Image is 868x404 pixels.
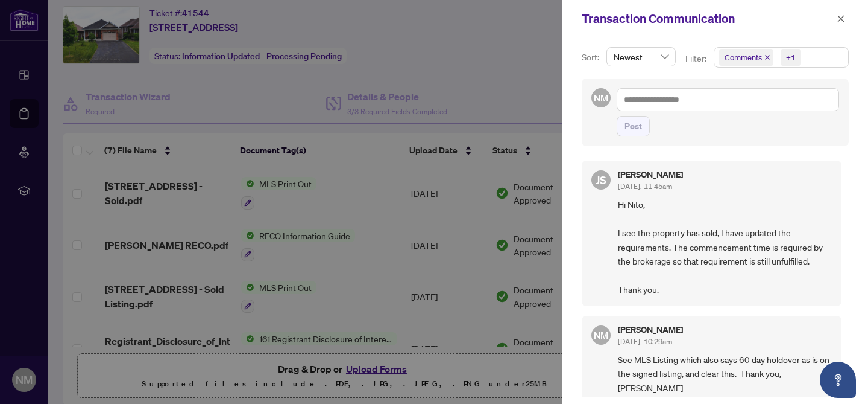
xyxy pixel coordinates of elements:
[594,328,608,342] span: NM
[614,48,668,66] span: Newest
[837,14,845,23] span: close
[618,197,832,297] span: Hi Nito, I see the property has sold, I have updated the requirements. The commencement time is r...
[618,170,683,179] h5: [PERSON_NAME]
[786,51,796,63] div: +1
[618,337,672,346] span: [DATE], 10:29am
[725,51,762,63] span: Comments
[617,116,650,136] button: Post
[582,51,602,64] p: Sort:
[594,91,608,105] span: NM
[618,353,832,395] span: See MLS Listing which also says 60 day holdover as is on the signed listing, and clear this. Than...
[618,182,672,191] span: [DATE], 11:45am
[596,172,606,188] span: JS
[685,52,708,65] p: Filter:
[719,49,773,66] span: Comments
[820,362,856,398] button: Open asap
[582,10,833,28] div: Transaction Communication
[618,325,683,334] h5: [PERSON_NAME]
[764,54,770,60] span: close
